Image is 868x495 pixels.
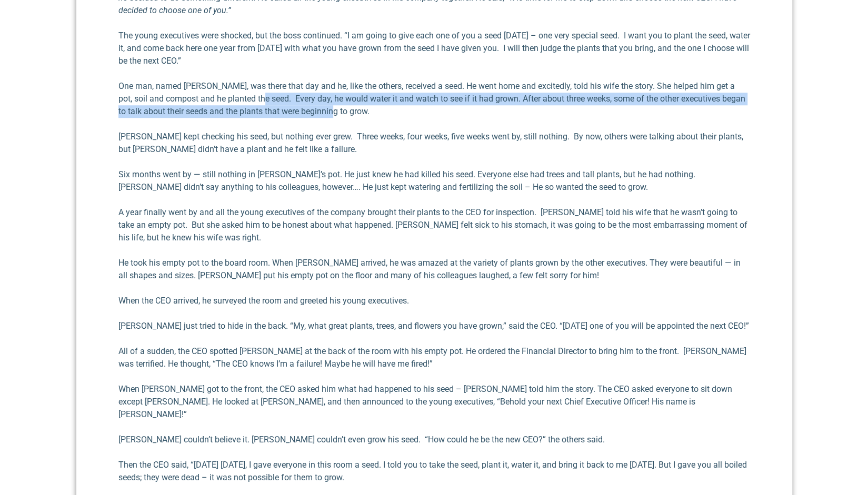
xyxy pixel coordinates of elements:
p: [PERSON_NAME] just tried to hide in the back. “My, what great plants, trees, and flowers you have... [118,320,750,332]
p: Six months went by — still nothing in [PERSON_NAME]’s pot. He just knew he had killed his seed. E... [118,168,750,194]
p: When [PERSON_NAME] got to the front, the CEO asked him what had happened to his seed – [PERSON_NA... [118,383,750,421]
p: Then the CEO said, “[DATE] [DATE], I gave everyone in this room a seed. I told you to take the se... [118,459,750,484]
p: He took his empty pot to the board room. When [PERSON_NAME] arrived, he was amazed at the variety... [118,257,750,282]
p: When the CEO arrived, he surveyed the room and greeted his young executives. [118,295,750,307]
p: One man, named [PERSON_NAME], was there that day and he, like the others, received a seed. He wen... [118,80,750,118]
p: [PERSON_NAME] kept checking his seed, but nothing ever grew. Three weeks, four weeks, five weeks ... [118,130,750,156]
p: All of a sudden, the CEO spotted [PERSON_NAME] at the back of the room with his empty pot. He ord... [118,345,750,370]
p: A year finally went by and all the young executives of the company brought their plants to the CE... [118,206,750,244]
p: [PERSON_NAME] couldn’t believe it. [PERSON_NAME] couldn’t even grow his seed. “How could he be th... [118,433,750,446]
p: The young executives were shocked, but the boss continued. “I am going to give each one of you a ... [118,29,750,67]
